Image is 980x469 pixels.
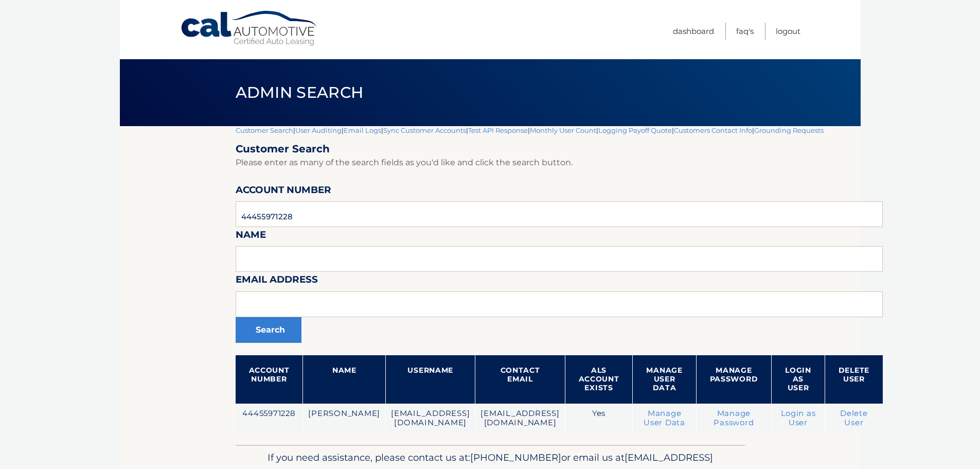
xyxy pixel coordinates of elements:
label: Email Address [236,272,318,291]
th: Contact Email [475,355,565,404]
a: Delete User [840,409,868,427]
span: Admin Search [236,83,364,102]
span: [PHONE_NUMBER] [470,451,561,463]
a: Customer Search [236,126,293,134]
th: Name [303,355,386,404]
th: Delete User [825,355,883,404]
a: Dashboard [673,23,714,40]
th: Account Number [236,355,303,404]
a: Email Logs [344,126,381,134]
td: 44455971228 [236,404,303,433]
td: [PERSON_NAME] [303,404,386,433]
a: FAQ's [736,23,754,40]
th: Login as User [772,355,825,404]
p: Please enter as many of the search fields as you'd like and click the search button. [236,155,883,170]
a: Customers Contact Info [674,126,752,134]
th: Manage User Data [633,355,696,404]
a: Cal Automotive [180,10,319,47]
th: Manage Password [696,355,772,404]
a: Login as User [781,409,816,427]
td: [EMAIL_ADDRESS][DOMAIN_NAME] [475,404,565,433]
a: Manage Password [714,409,754,427]
a: Manage User Data [644,409,685,427]
a: Sync Customer Accounts [383,126,466,134]
a: Monthly User Count [530,126,596,134]
label: Account Number [236,182,331,201]
th: ALS Account Exists [565,355,633,404]
h2: Customer Search [236,143,883,155]
a: Logging Payoff Quote [598,126,672,134]
a: Grounding Requests [754,126,824,134]
a: User Auditing [295,126,342,134]
a: Test API Response [468,126,528,134]
td: [EMAIL_ADDRESS][DOMAIN_NAME] [386,404,475,433]
div: | | | | | | | | [236,126,883,445]
label: Name [236,227,266,246]
td: Yes [565,404,633,433]
button: Search [236,317,301,343]
th: Username [386,355,475,404]
a: Logout [776,23,800,40]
